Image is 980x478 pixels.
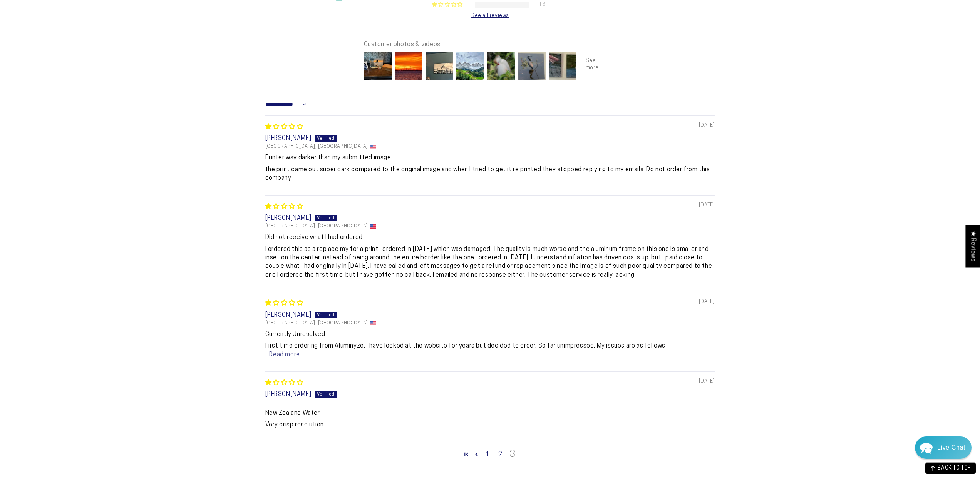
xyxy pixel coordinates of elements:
[578,51,609,82] img: User picture
[482,450,494,459] a: Page 1
[699,298,715,305] span: [DATE]
[265,233,715,242] b: Did not receive what I had ordered
[269,352,300,358] a: Read more
[937,436,965,459] div: Contact Us Directly
[699,378,715,385] span: [DATE]
[370,321,376,326] img: US
[393,51,424,82] img: User picture
[699,202,715,209] span: [DATE]
[424,51,455,82] img: User picture
[265,380,303,386] span: 1 star review
[265,97,308,112] select: Sort dropdown
[265,342,715,359] p: First time ordering from Aluminyze. I have looked at the website for years but decided to order. ...
[486,51,516,82] img: User picture
[265,245,715,280] p: I ordered this as a replace my for a print I ordered in [DATE] which was damaged. The quality is ...
[265,312,312,318] span: [PERSON_NAME]
[472,449,482,459] a: Page 2
[265,154,715,162] b: Printer way darker than my submitted image
[432,2,464,8] div: 1% (16) reviews with 1 star rating
[455,51,486,82] img: User picture
[265,320,369,326] span: [GEOGRAPHIC_DATA], [GEOGRAPHIC_DATA]
[265,215,312,221] span: [PERSON_NAME]
[471,12,509,18] div: See all reviews
[265,330,715,339] b: Currently Unresolved
[461,449,472,459] a: Page 1
[494,450,506,459] a: Page 2
[370,224,376,229] img: US
[265,144,369,150] span: [GEOGRAPHIC_DATA], [GEOGRAPHIC_DATA]
[370,145,376,149] img: US
[265,204,303,210] span: 1 star review
[539,2,548,8] div: 16
[938,466,971,471] span: BACK TO TOP
[265,165,715,183] p: the print came out super dark compared to the original image and when I tried to get it re printe...
[516,51,547,82] img: User picture
[265,391,312,398] span: [PERSON_NAME]
[265,409,715,418] b: New Zealand Water
[265,223,369,229] span: [GEOGRAPHIC_DATA], [GEOGRAPHIC_DATA]
[265,124,303,130] span: 1 star review
[547,51,578,82] img: User picture
[364,40,607,49] div: Customer photos & videos
[265,135,312,142] span: [PERSON_NAME]
[699,122,715,129] span: [DATE]
[362,51,393,82] img: User picture
[265,421,715,429] p: Very crisp resolution.
[965,225,980,267] div: Click to open Judge.me floating reviews tab
[915,436,972,459] div: Chat widget toggle
[265,300,303,306] span: 1 star review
